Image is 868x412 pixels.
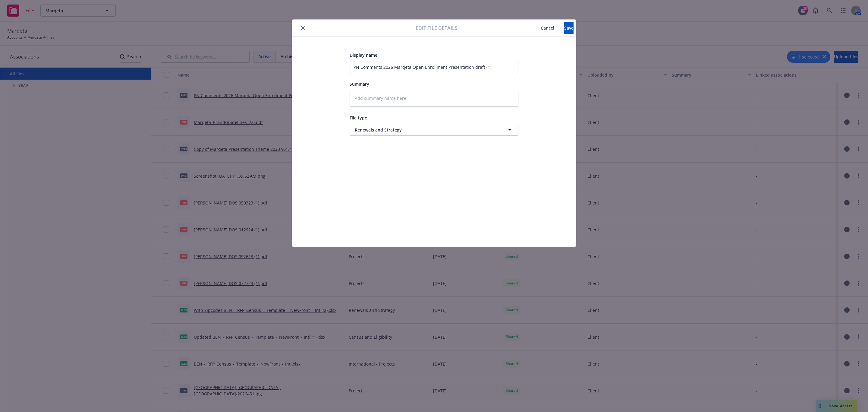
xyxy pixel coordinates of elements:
[564,22,574,34] button: Save
[355,127,491,133] span: Renewals and Strategy
[350,124,518,136] button: Renewals and Strategy
[416,24,458,32] span: Edit file details
[564,25,574,31] span: Save
[541,25,554,31] span: Cancel
[350,115,367,121] span: File type
[350,81,369,87] span: Summary
[531,22,564,34] button: Cancel
[299,24,307,32] button: close
[350,61,518,73] input: Add display name here
[350,52,377,58] span: Display name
